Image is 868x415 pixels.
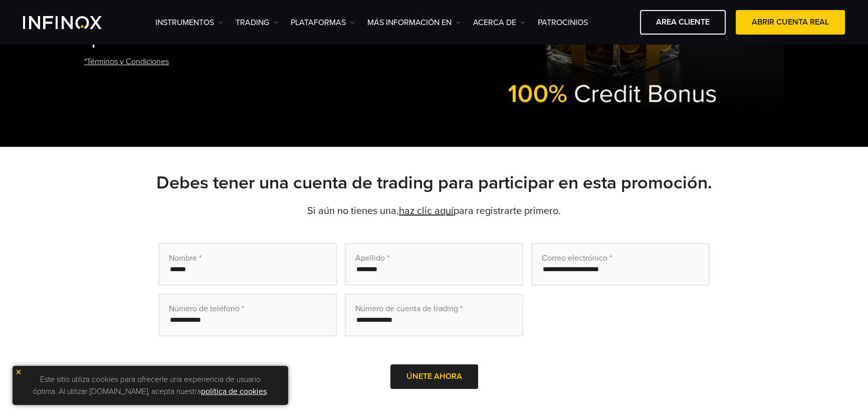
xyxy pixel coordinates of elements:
[473,17,525,29] a: ACERCA DE
[236,17,278,29] a: TRADING
[406,371,462,381] span: Únete ahora
[291,17,355,29] a: PLATAFORMAS
[538,17,588,29] a: Patrocinios
[83,50,170,74] a: *Términos y Condiciones
[367,17,461,29] a: Más información en
[640,10,726,35] a: AREA CLIENTE
[156,172,712,193] strong: Debes tener una cuenta de trading para participar en esta promoción.
[83,204,785,218] p: Si aún no tienes una, para registrarte primero.
[18,371,283,400] p: Este sitio utiliza cookies para ofrecerle una experiencia de usuario óptima. Al utilizar [DOMAIN_...
[736,10,845,35] a: ABRIR CUENTA REAL
[201,386,267,396] a: política de cookies
[155,17,223,29] a: Instrumentos
[390,364,478,389] button: Únete ahora
[399,205,454,217] a: haz clic aquí
[15,368,22,375] img: yellow close icon
[23,16,125,29] a: INFINOX Logo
